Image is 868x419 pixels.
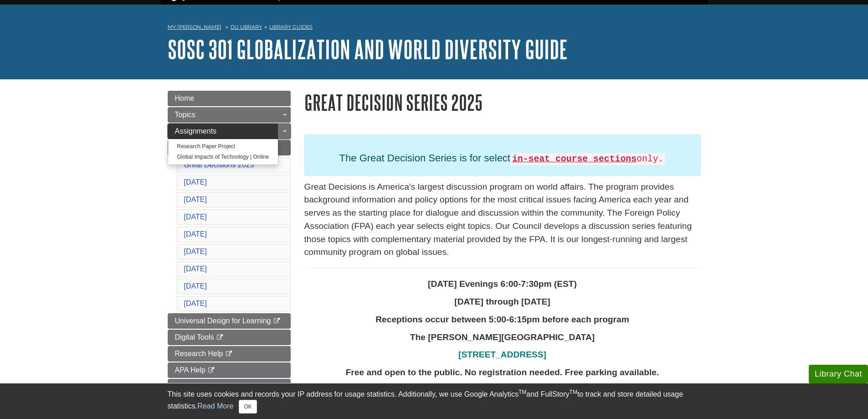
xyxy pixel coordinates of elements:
[410,332,595,342] strong: The [PERSON_NAME][GEOGRAPHIC_DATA]
[168,91,291,405] div: Guide Page Menu
[197,402,233,410] a: Read More
[168,152,278,162] a: Global Impacts of Technology | Online
[175,111,195,119] span: Topics
[184,248,207,255] a: [DATE]
[168,362,291,378] a: APA Help
[519,389,526,395] sup: TM
[168,124,291,139] a: Assignments
[375,315,629,324] strong: Receptions occur between 5:00-6:15pm before each program
[428,279,577,289] strong: [DATE] Evenings 6:00-7:30pm (EST)
[231,24,262,30] a: DU Library
[184,196,207,203] a: [DATE]
[184,300,207,307] a: [DATE]
[168,379,291,405] a: Get Help From [PERSON_NAME]
[168,141,278,152] a: Research Paper Project
[184,282,207,290] a: [DATE]
[512,154,637,164] u: in-seat course sections
[339,152,666,164] span: The Great Decision Series is for select
[304,91,701,114] h1: Great Decision Series 2025
[175,317,271,325] span: Universal Design for Learning
[175,127,217,135] span: Assignments
[168,107,291,123] a: Topics
[175,383,235,401] span: Get Help From [PERSON_NAME]
[184,230,207,238] a: [DATE]
[175,366,205,374] span: APA Help
[269,24,313,30] a: Library Guides
[239,400,257,414] button: Close
[510,153,665,165] code: only.
[184,265,207,273] a: [DATE]
[346,367,659,377] strong: Free and open to the public. No registration needed. Free parking available.
[168,313,291,329] a: Universal Design for Learning
[216,335,224,341] i: This link opens in a new window
[458,350,546,359] strong: [STREET_ADDRESS]
[207,367,215,373] i: This link opens in a new window
[184,178,207,186] a: [DATE]
[273,318,281,324] i: This link opens in a new window
[168,35,568,63] a: SOSC 301 Globalization and World Diversity Guide
[168,21,701,36] nav: breadcrumb
[225,351,233,357] i: This link opens in a new window
[168,330,291,345] a: Digital Tools
[175,333,214,341] span: Digital Tools
[168,346,291,362] a: Research Help
[168,389,701,414] div: This site uses cookies and records your IP address for usage statistics. Additionally, we use Goo...
[184,161,254,169] a: Great Decisions 2025
[809,365,868,383] button: Library Chat
[175,350,223,357] span: Research Help
[168,23,221,31] a: My [PERSON_NAME]
[168,91,291,106] a: Home
[304,181,701,259] p: Great Decisions is America’s largest discussion program on world affairs. The program provides ba...
[570,389,577,395] sup: TM
[175,94,195,102] span: Home
[184,213,207,221] a: [DATE]
[454,297,550,306] strong: [DATE] through [DATE]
